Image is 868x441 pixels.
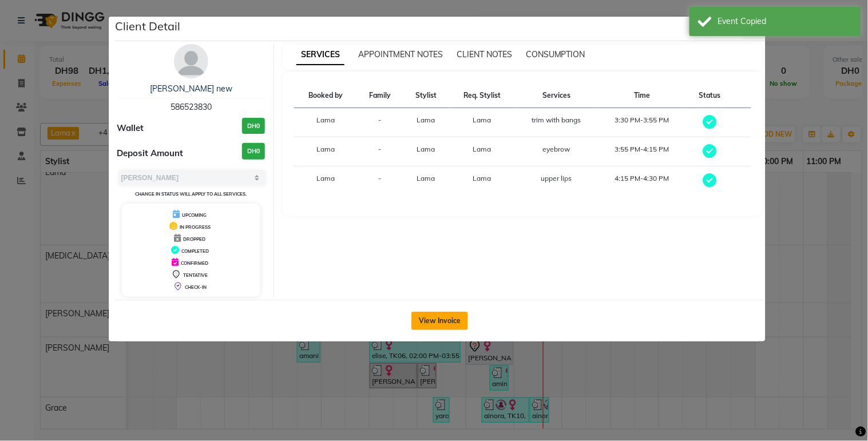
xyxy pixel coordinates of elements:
button: View Invoice [411,312,468,330]
span: COMPLETED [181,248,209,254]
th: Status [687,84,733,108]
td: 4:15 PM-4:30 PM [598,166,687,196]
a: [PERSON_NAME] new [150,84,232,94]
span: Lama [417,145,435,153]
td: - [357,137,403,166]
img: avatar [174,44,208,78]
span: APPOINTMENT NOTES [358,49,443,59]
th: Time [598,84,687,108]
span: TENTATIVE [183,272,208,278]
span: DROPPED [183,236,205,242]
div: eyebrow [522,144,591,154]
td: 3:30 PM-3:55 PM [598,108,687,137]
td: Lama [294,166,357,196]
span: SERVICES [296,45,344,65]
div: trim with bangs [522,115,591,125]
h3: DH0 [242,118,265,134]
th: Services [516,84,598,108]
span: Lama [417,174,435,182]
span: 586523830 [171,102,212,112]
th: Req. Stylist [449,84,516,108]
td: Lama [294,108,357,137]
th: Booked by [294,84,357,108]
small: Change in status will apply to all services. [135,191,247,197]
span: Lama [473,174,492,182]
td: 3:55 PM-4:15 PM [598,137,687,166]
td: - [357,166,403,196]
th: Stylist [403,84,449,108]
span: CLIENT NOTES [457,49,512,59]
th: Family [357,84,403,108]
span: CONSUMPTION [526,49,585,59]
div: Event Copied [718,15,853,27]
div: upper lips [522,173,591,184]
span: UPCOMING [182,212,207,218]
h3: DH0 [242,143,265,160]
h5: Client Detail [116,18,181,35]
span: Wallet [117,122,144,135]
span: Deposit Amount [117,147,184,160]
span: Lama [417,116,435,124]
td: - [357,108,403,137]
span: Lama [473,116,492,124]
span: Lama [473,145,492,153]
span: IN PROGRESS [180,224,211,230]
span: CONFIRMED [181,260,208,266]
span: CHECK-IN [185,284,207,290]
td: Lama [294,137,357,166]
